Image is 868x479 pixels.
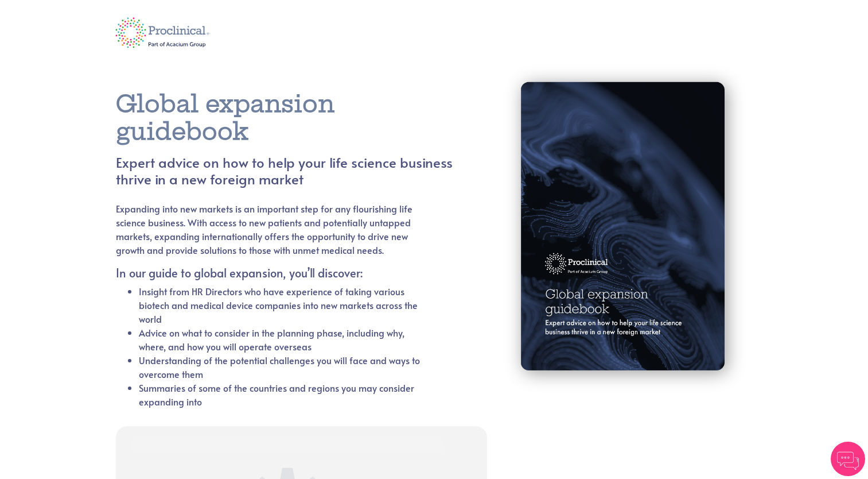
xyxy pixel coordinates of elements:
li: Advice on what to consider in the planning phase, including why, where, and how you will operate ... [139,326,425,353]
img: logo [107,10,218,56]
img: book cover [497,59,753,399]
img: Chatbot [831,442,865,476]
h1: Global expansion guidebook [116,90,453,145]
h4: Expert advice on how to help your life science business thrive in a new foreign market [116,154,453,188]
li: Insight from HR Directors who have experience of taking various biotech and medical device compan... [139,284,425,326]
li: Understanding of the potential challenges you will face and ways to overcome them [139,353,425,381]
p: Expanding into new markets is an important step for any flourishing life science business. With a... [116,202,425,257]
li: Summaries of some of the countries and regions you may consider expanding into [139,381,425,408]
h5: In our guide to global expansion, you’ll discover: [116,266,425,280]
